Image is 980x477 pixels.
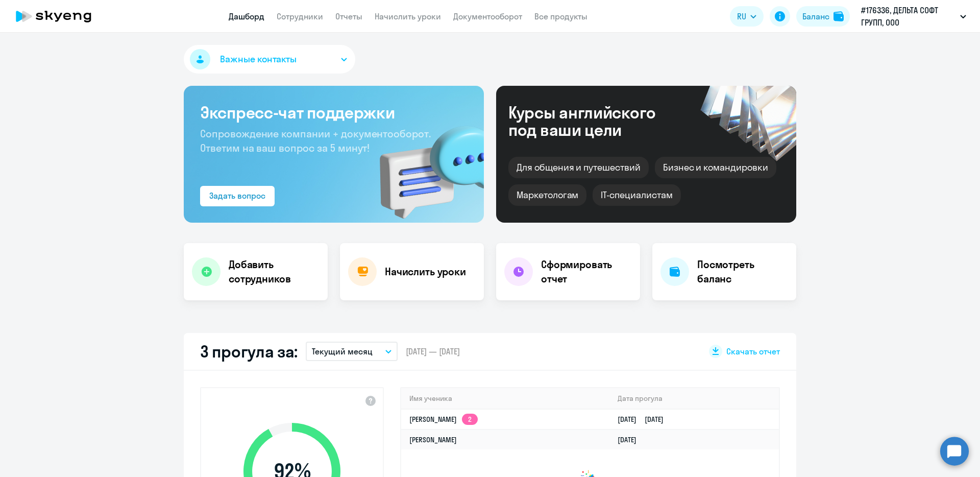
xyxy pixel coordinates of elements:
p: Текущий месяц [312,345,373,357]
h2: 3 прогула за: [200,341,298,362]
div: Задать вопрос [209,189,265,202]
a: [DATE] [618,435,645,444]
button: Балансbalance [796,6,850,27]
a: Сотрудники [277,11,323,21]
a: [PERSON_NAME]2 [409,415,478,424]
div: Маркетологам [508,184,586,206]
a: Дашборд [229,11,264,21]
h4: Посмотреть баланс [697,257,788,286]
th: Имя ученика [401,388,609,409]
a: [DATE][DATE] [618,415,672,424]
h4: Начислить уроки [385,265,466,279]
h3: Экспресс-чат поддержки [200,102,468,123]
a: Все продукты [534,11,587,21]
button: Текущий месяц [306,342,398,361]
a: Документооборот [453,11,522,21]
button: Важные контакты [184,45,355,74]
h4: Добавить сотрудников [229,257,320,286]
div: Бизнес и командировки [655,157,776,178]
button: RU [730,6,764,27]
a: Начислить уроки [375,11,441,21]
a: Отчеты [335,11,362,21]
div: Курсы английского под ваши цели [508,104,683,138]
span: Скачать отчет [726,346,780,357]
a: [PERSON_NAME] [409,435,457,444]
h4: Сформировать отчет [541,257,632,286]
span: [DATE] — [DATE] [406,346,460,357]
img: balance [834,11,844,21]
div: IT-специалистам [593,184,680,206]
p: #176336, ДЕЛЬТА СОФТ ГРУПП, ООО [861,4,956,29]
button: Задать вопрос [200,186,275,206]
app-skyeng-badge: 2 [462,414,478,425]
button: #176336, ДЕЛЬТА СОФТ ГРУПП, ООО [856,4,971,29]
div: Для общения и путешествий [508,157,649,178]
span: Важные контакты [220,53,297,66]
span: RU [737,10,746,22]
span: Сопровождение компании + документооборот. Ответим на ваш вопрос за 5 минут! [200,127,431,154]
th: Дата прогула [609,388,779,409]
img: bg-img [365,108,484,223]
div: Баланс [802,10,829,22]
